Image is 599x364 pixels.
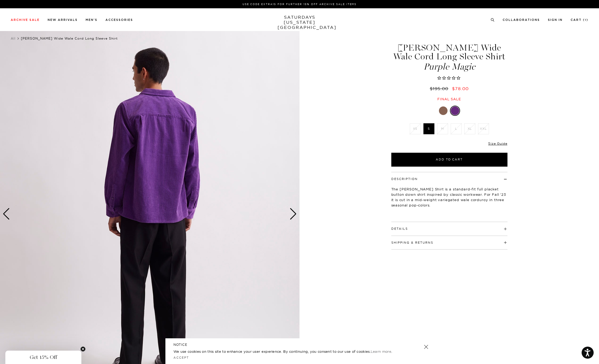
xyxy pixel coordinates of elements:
a: Learn more [371,349,391,354]
a: SATURDAYS[US_STATE][GEOGRAPHIC_DATA] [278,15,322,30]
a: Cart (1) [571,18,588,21]
span: Get 15% Off [30,354,57,361]
p: We use cookies on this site to enhance your user experience. By continuing, you consent to our us... [173,349,407,354]
div: Next slide [290,208,297,220]
small: 1 [585,19,586,21]
a: Size Guide [488,141,507,145]
a: Sign In [548,18,563,21]
a: Men's [86,18,97,21]
a: New Arrivals [48,18,78,21]
a: Archive Sale [11,18,40,21]
button: Add to Cart [391,153,507,167]
button: Close teaser [80,346,86,352]
a: Collaborations [503,18,540,21]
div: Previous slide [3,208,10,220]
a: Accept [173,356,189,359]
label: S [423,123,434,134]
div: Get 15% OffClose teaser [5,351,81,364]
button: Description [391,178,418,181]
span: Purple Magic [391,62,508,71]
button: Shipping & Returns [391,241,433,244]
span: [PERSON_NAME] Wide Wale Cord Long Sleeve Shirt [21,36,118,40]
del: $195.00 [430,86,450,91]
a: All [11,36,16,40]
p: Use Code EXTRA15 for Further 15% Off Archive Sale Items [13,2,586,6]
a: Accessories [105,18,133,21]
h1: [PERSON_NAME] Wide Wale Cord Long Sleeve Shirt [391,43,508,71]
span: Rated 0.0 out of 5 stars 0 reviews [391,75,508,81]
button: Details [391,227,408,230]
h5: NOTICE [173,342,426,347]
span: $78.00 [452,86,469,91]
p: The [PERSON_NAME] Shirt is a standard-fit full placket button down shirt inspired by classic work... [391,186,507,208]
div: Final sale [391,97,508,101]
